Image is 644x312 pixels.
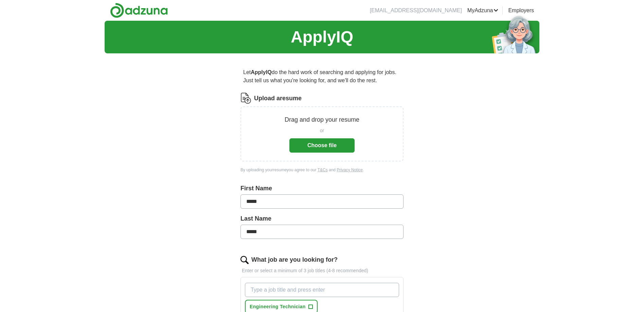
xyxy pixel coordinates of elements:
[318,168,328,172] a: T&Cs
[320,127,324,134] span: or
[240,184,404,193] label: First Name
[285,115,359,124] p: Drag and drop your resume
[291,25,353,49] h1: ApplyIQ
[245,283,399,297] input: Type a job title and press enter
[508,6,534,15] a: Employers
[250,303,306,310] span: Engineering Technician
[251,255,338,264] label: What job are you looking for?
[467,6,499,15] a: MyAdzuna
[240,66,404,87] p: Let do the hard work of searching and applying for jobs. Just tell us what you're looking for, an...
[289,138,355,153] button: Choose file
[240,256,249,264] img: search.png
[240,214,404,223] label: Last Name
[110,3,168,18] img: Adzuna logo
[251,69,271,75] strong: ApplyIQ
[370,6,462,15] li: [EMAIL_ADDRESS][DOMAIN_NAME]
[254,94,302,103] label: Upload a resume
[337,168,363,172] a: Privacy Notice
[240,267,404,274] p: Enter or select a minimum of 3 job titles (4-8 recommended)
[240,93,251,104] img: CV Icon
[240,167,404,173] div: By uploading your resume you agree to our and .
